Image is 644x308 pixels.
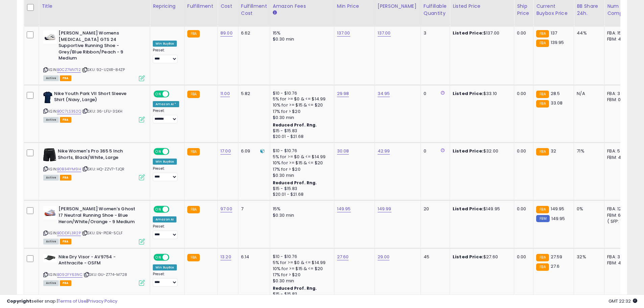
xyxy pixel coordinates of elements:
[58,148,140,162] b: Nike Women's Pro 365 5 Inch Shorts, Black/White, Large
[43,117,59,123] span: All listings currently available for purchase on Amazon
[153,41,177,47] div: Win BuyBox
[82,166,124,172] span: | SKU: HQ-ZZV7-TJQR
[43,30,57,44] img: 41VoyQiG7GL._SL40_.jpg
[60,280,71,286] span: FBA
[273,206,329,212] div: 15%
[424,3,447,17] div: Fulfillable Quantity
[43,239,59,244] span: All listings currently available for purchase on Amazon
[551,148,556,154] span: 32
[273,272,329,278] div: 17% for > $20
[43,91,52,104] img: 31mNixM4VIL._SL40_.jpg
[551,30,557,36] span: 137
[88,298,117,304] a: Privacy Policy
[536,254,549,261] small: FBA
[43,148,56,162] img: 31Kqf5R2wvL._SL40_.jpg
[378,148,390,155] a: 42.99
[424,206,445,212] div: 20
[168,149,179,155] span: OFF
[551,100,563,106] span: 33.08
[551,254,563,260] span: 27.59
[536,30,549,38] small: FBA
[378,254,390,260] a: 29.00
[187,3,215,10] div: Fulfillment
[57,166,81,172] a: B0B341YM9H
[43,75,59,81] span: All listings currently available for purchase on Amazon
[154,149,163,155] span: ON
[273,192,329,197] div: $20.01 - $21.68
[551,90,560,97] span: 28.5
[577,3,601,17] div: BB Share 24h.
[58,298,87,304] a: Terms of Use
[273,148,329,154] div: $10 - $10.76
[82,230,123,236] span: | SKU: EN-P1DR-5CLF
[43,206,145,243] div: ASIN:
[517,206,528,212] div: 0.00
[453,254,509,260] div: $27.60
[577,254,599,260] div: 32%
[187,91,200,98] small: FBA
[153,264,177,270] div: Win BuyBox
[273,102,329,108] div: 10% for >= $15 & <= $20
[7,298,31,304] strong: Copyright
[241,254,265,260] div: 6.14
[273,186,329,192] div: $15 - $15.83
[154,91,163,97] span: ON
[337,90,349,97] a: 29.98
[273,166,329,172] div: 17% for > $20
[273,10,277,16] small: Amazon Fees.
[517,91,528,97] div: 0.00
[517,254,528,260] div: 0.00
[536,3,571,17] div: Current Buybox Price
[58,30,141,63] b: [PERSON_NAME] Womens [MEDICAL_DATA] GTS 24 Supportive Running Shoe - Grey/Blue Ribbon/Peach - 9 M...
[273,109,329,115] div: 17% for > $20
[273,160,329,166] div: 10% for >= $15 & <= $20
[273,122,317,128] b: Reduced Prof. Rng.
[153,216,176,222] div: Amazon AI
[453,206,483,212] b: Listed Price:
[153,159,177,165] div: Win BuyBox
[517,3,530,17] div: Ship Price
[607,36,629,42] div: FBM: 4
[241,206,265,212] div: 7
[241,3,267,17] div: Fulfillment Cost
[84,272,127,277] span: | SKU: GU-Z774-M728
[273,278,329,284] div: $0.30 min
[154,207,163,212] span: ON
[453,90,483,97] b: Listed Price:
[273,291,329,297] div: $15 - $15.83
[273,254,329,260] div: $10 - $10.76
[82,67,125,72] span: | SKU: 92-U2XR-84ZP
[453,91,509,97] div: $33.10
[187,206,200,213] small: FBA
[551,206,565,212] span: 149.95
[153,166,179,182] div: Preset:
[577,91,599,97] div: N/A
[337,3,372,10] div: Min Price
[551,215,565,222] span: 149.95
[607,206,629,212] div: FBA: 12
[273,36,329,42] div: $0.30 min
[378,3,418,10] div: [PERSON_NAME]
[337,254,349,260] a: 27.60
[54,91,136,105] b: Nike Youth Park VII Short Sleeve Shirt (Navy, Large)
[536,148,549,156] small: FBA
[273,3,331,10] div: Amazon Fees
[607,254,629,260] div: FBA: 3
[241,30,265,36] div: 6.62
[273,154,329,160] div: 5% for >= $0 & <= $14.99
[607,218,629,224] div: ( SFP: 1 )
[378,30,391,37] a: 137.00
[273,115,329,121] div: $0.30 min
[337,206,351,212] a: 149.95
[153,272,179,287] div: Preset:
[220,3,235,10] div: Cost
[273,128,329,134] div: $15 - $15.83
[57,109,81,114] a: B0C7LS352Q
[154,254,163,260] span: ON
[453,30,483,36] b: Listed Price:
[60,239,71,244] span: FBA
[220,206,232,212] a: 97.00
[607,91,629,97] div: FBA: 3
[453,206,509,212] div: $149.95
[43,254,145,285] div: ASIN:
